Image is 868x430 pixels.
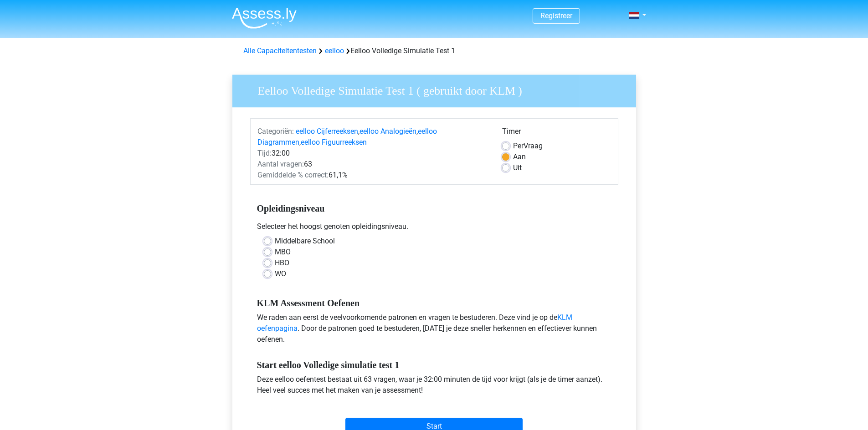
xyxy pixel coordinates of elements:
[257,298,611,309] h5: KLM Assessment Oefenen
[251,148,495,159] div: 32:00
[240,46,629,56] div: Eelloo Volledige Simulatie Test 1
[513,162,522,173] label: Uit
[360,127,416,136] a: eelloo Analogieën
[247,81,629,98] h3: Eelloo Volledige Simulatie Test 1 ( gebruikt door KLM )
[502,126,611,141] div: Timer
[251,159,495,170] div: 63
[243,46,317,55] a: Alle Capaciteitentesten
[250,221,618,236] div: Selecteer het hoogst genoten opleidingsniveau.
[232,7,297,29] img: Assessly
[250,374,618,400] div: Deze eelloo oefentest bestaat uit 63 vragen, waar je 32:00 minuten de tijd voor krijgt (als je de...
[513,152,526,162] label: Aan
[257,199,611,218] h5: Opleidingsniveau
[257,359,611,370] h5: Start eelloo Volledige simulatie test 1
[257,149,272,157] span: Tijd:
[251,170,495,181] div: 61,1%
[301,138,367,147] a: eelloo Figuurreeksen
[275,236,335,247] label: Middelbare School
[325,46,344,55] a: eelloo
[257,171,329,179] span: Gemiddelde % correct:
[275,268,286,279] label: WO
[540,11,572,20] a: Registreer
[251,126,495,148] div: , , ,
[257,127,294,136] span: Categoriën:
[257,160,304,168] span: Aantal vragen:
[513,142,524,150] span: Per
[513,141,543,152] label: Vraag
[275,247,291,258] label: MBO
[296,127,358,136] a: eelloo Cijferreeksen
[250,312,618,349] div: We raden aan eerst de veelvoorkomende patronen en vragen te bestuderen. Deze vind je op de . Door...
[275,258,289,268] label: HBO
